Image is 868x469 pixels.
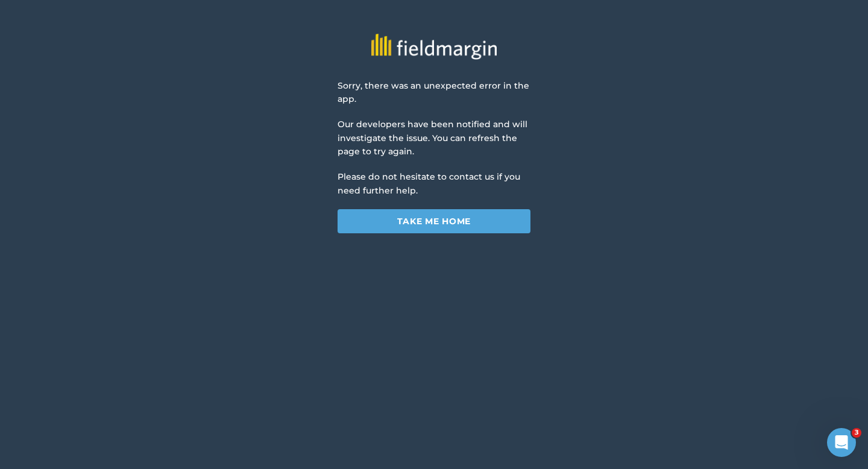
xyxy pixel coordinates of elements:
a: Take me home [338,209,530,233]
p: Sorry, there was an unexpected error in the app. [338,79,530,106]
img: fieldmargin logo [371,34,497,60]
span: 3 [852,428,861,438]
p: Our developers have been notified and will investigate the issue. You can refresh the page to try... [338,118,530,158]
iframe: Intercom live chat [827,428,856,457]
p: Please do not hesitate to contact us if you need further help. [338,170,530,197]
